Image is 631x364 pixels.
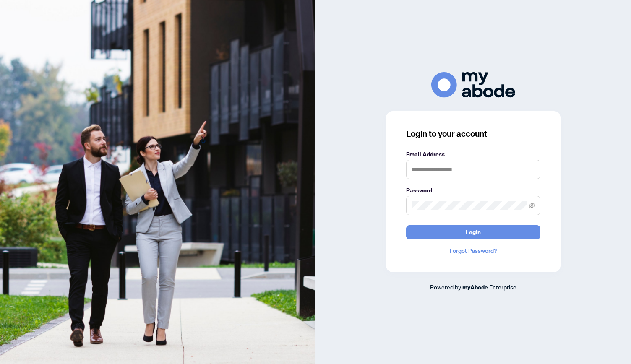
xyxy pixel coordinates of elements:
a: Forgot Password? [406,246,540,255]
h3: Login to your account [406,128,540,140]
span: Powered by [430,283,461,291]
span: eye-invisible [529,203,535,208]
label: Email Address [406,150,540,159]
img: ma-logo [431,72,515,98]
span: Login [466,226,481,239]
span: Enterprise [489,283,516,291]
button: Login [406,225,540,239]
a: myAbode [462,283,488,292]
label: Password [406,186,540,195]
